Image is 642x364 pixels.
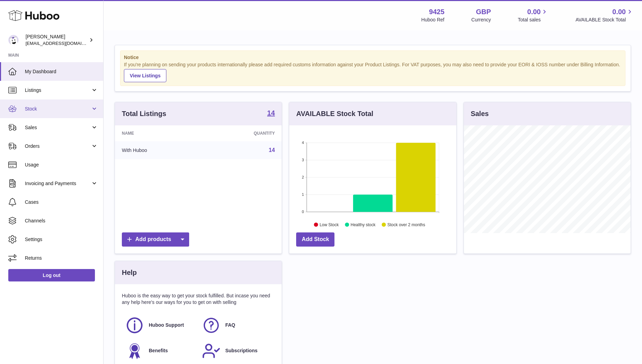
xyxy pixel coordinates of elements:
a: Subscriptions [202,342,272,360]
span: Sales [25,124,91,131]
div: Currency [471,17,491,23]
text: 3 [302,158,304,162]
span: Subscriptions [225,347,257,354]
span: AVAILABLE Stock Total [575,17,634,23]
span: [EMAIL_ADDRESS][DOMAIN_NAME] [26,40,101,46]
span: Orders [25,143,91,150]
span: Settings [25,236,98,243]
a: View Listings [124,69,166,82]
h3: Total Listings [122,109,166,118]
span: Channels [25,218,98,224]
span: Invoicing and Payments [25,180,91,187]
p: Huboo is the easy way to get your stock fulfilled. But incase you need any help here's our ways f... [122,293,275,306]
strong: 14 [267,109,275,116]
span: Benefits [149,347,168,354]
span: Usage [25,162,98,168]
h3: Help [122,268,137,277]
a: 0.00 Total sales [518,7,548,23]
a: Huboo Support [125,316,195,335]
span: FAQ [225,322,235,328]
span: Total sales [518,17,548,23]
text: 0 [302,210,304,214]
text: Low Stock [320,222,339,227]
a: Add Stock [296,232,334,247]
th: Quantity [203,125,282,141]
div: Huboo Ref [421,17,445,23]
div: [PERSON_NAME] [26,33,88,47]
a: Benefits [125,342,195,360]
a: 14 [267,109,275,118]
a: 14 [269,147,275,153]
h3: Sales [471,109,489,118]
text: 1 [302,192,304,197]
text: 4 [302,141,304,145]
span: Returns [25,255,98,261]
text: Healthy stock [351,222,376,227]
div: If you're planning on sending your products internationally please add required customs informati... [124,61,622,82]
span: My Dashboard [25,68,98,75]
img: huboo@cbdmd.com [8,35,19,45]
span: 0.00 [612,7,626,17]
a: FAQ [202,316,272,335]
a: Add products [122,232,189,247]
span: Stock [25,106,91,112]
a: Log out [8,269,95,281]
span: Cases [25,199,98,205]
text: Stock over 2 months [388,222,425,227]
td: With Huboo [115,141,203,159]
a: 0.00 AVAILABLE Stock Total [575,7,634,23]
span: Listings [25,87,91,94]
span: Huboo Support [149,322,184,328]
text: 2 [302,175,304,179]
span: 0.00 [527,7,541,17]
strong: GBP [476,7,491,17]
h3: AVAILABLE Stock Total [296,109,373,118]
strong: Notice [124,54,622,61]
th: Name [115,125,203,141]
strong: 9425 [429,7,445,17]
